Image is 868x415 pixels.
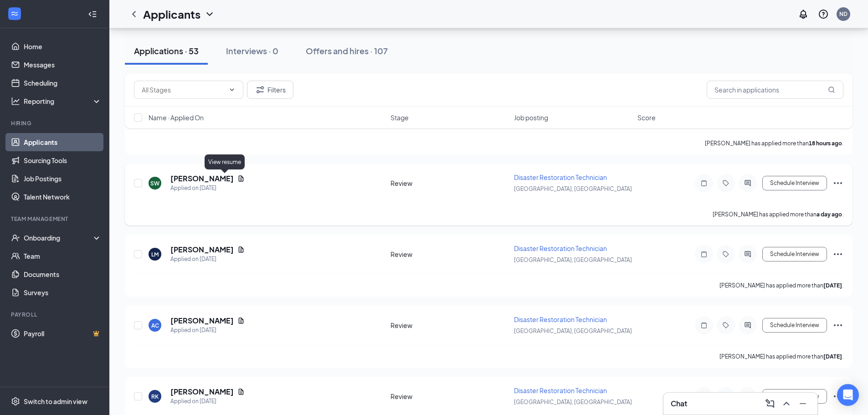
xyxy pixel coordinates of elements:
a: Job Postings [24,169,102,188]
span: [GEOGRAPHIC_DATA], [GEOGRAPHIC_DATA] [514,185,632,192]
button: Schedule Interview [762,247,827,261]
a: Team [24,247,102,265]
input: Search in applications [707,81,843,99]
a: Home [24,37,102,56]
div: Applied on [DATE] [170,397,245,406]
span: Disaster Restoration Technician [514,173,607,181]
p: [PERSON_NAME] has applied more than . [719,282,843,289]
div: Onboarding [24,233,94,242]
svg: Tag [720,322,731,329]
button: Minimize [796,396,810,411]
span: [GEOGRAPHIC_DATA], [GEOGRAPHIC_DATA] [514,328,632,334]
span: Score [637,113,656,122]
div: Applied on [DATE] [170,184,245,193]
svg: Settings [11,397,20,406]
h5: [PERSON_NAME] [170,245,234,255]
svg: Tag [720,179,731,187]
div: Switch to admin view [24,397,87,406]
svg: Note [699,251,709,258]
div: Payroll [11,311,100,318]
div: Team Management [11,215,100,223]
p: [PERSON_NAME] has applied more than . [705,139,843,147]
b: [DATE] [823,353,842,360]
svg: Note [699,179,709,187]
div: Applications · 53 [134,45,199,56]
svg: ChevronDown [228,86,236,93]
p: [PERSON_NAME] has applied more than . [713,210,843,218]
a: Sourcing Tools [24,151,102,169]
svg: Notifications [798,9,809,20]
div: Review [390,250,508,259]
a: Applicants [24,133,102,151]
svg: Minimize [797,398,808,409]
div: ND [839,10,847,18]
button: ComposeMessage [763,396,777,411]
svg: Document [237,388,245,395]
a: Messages [24,56,102,74]
svg: Collapse [88,10,97,19]
h5: [PERSON_NAME] [170,174,234,184]
a: PayrollCrown [24,324,102,343]
h3: Chat [671,399,687,409]
button: Schedule Interview [762,389,827,404]
span: [GEOGRAPHIC_DATA], [GEOGRAPHIC_DATA] [514,399,632,405]
b: [DATE] [823,282,842,289]
svg: Tag [720,251,731,258]
svg: Document [237,246,245,253]
svg: UserCheck [11,233,20,242]
svg: Ellipses [832,249,843,260]
a: Documents [24,265,102,283]
svg: MagnifyingGlass [828,86,835,93]
a: Talent Network [24,188,102,206]
h5: [PERSON_NAME] [170,387,234,397]
svg: ChevronLeft [128,9,139,20]
svg: Ellipses [832,178,843,189]
span: Job posting [514,113,548,122]
div: Reporting [24,97,102,106]
b: a day ago [817,211,842,218]
a: Surveys [24,283,102,302]
div: View resume [205,154,245,169]
div: Review [390,321,508,330]
div: Review [390,392,508,401]
div: Open Intercom Messenger [837,384,859,406]
span: Name · Applied On [149,113,204,122]
input: All Stages [142,85,225,95]
span: Disaster Restoration Technician [514,315,607,323]
div: SW [150,179,159,187]
svg: Document [237,317,245,324]
div: LM [151,251,159,258]
h5: [PERSON_NAME] [170,316,234,326]
button: Filter Filters [247,81,293,99]
span: Disaster Restoration Technician [514,244,607,252]
svg: QuestionInfo [818,9,829,20]
a: Scheduling [24,74,102,92]
svg: ActiveChat [742,322,753,329]
div: Applied on [DATE] [170,326,245,335]
button: Schedule Interview [762,176,827,190]
svg: Analysis [11,97,20,106]
svg: ComposeMessage [765,398,776,409]
svg: ActiveChat [742,251,753,258]
div: Hiring [11,119,100,127]
svg: Document [237,175,245,182]
div: Offers and hires · 107 [306,45,388,56]
svg: WorkstreamLogo [10,9,19,18]
svg: Ellipses [832,391,843,402]
div: Interviews · 0 [226,45,278,56]
svg: ChevronUp [781,398,792,409]
svg: ChevronDown [204,9,215,20]
div: Applied on [DATE] [170,255,245,264]
span: [GEOGRAPHIC_DATA], [GEOGRAPHIC_DATA] [514,256,632,263]
button: ChevronUp [779,396,794,411]
svg: Ellipses [832,320,843,331]
button: Schedule Interview [762,318,827,333]
div: RK [151,393,159,400]
svg: Filter [255,84,266,95]
svg: Note [699,322,709,329]
p: [PERSON_NAME] has applied more than . [719,353,843,360]
svg: ActiveChat [742,179,753,187]
div: AC [151,322,159,329]
div: Review [390,179,508,188]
